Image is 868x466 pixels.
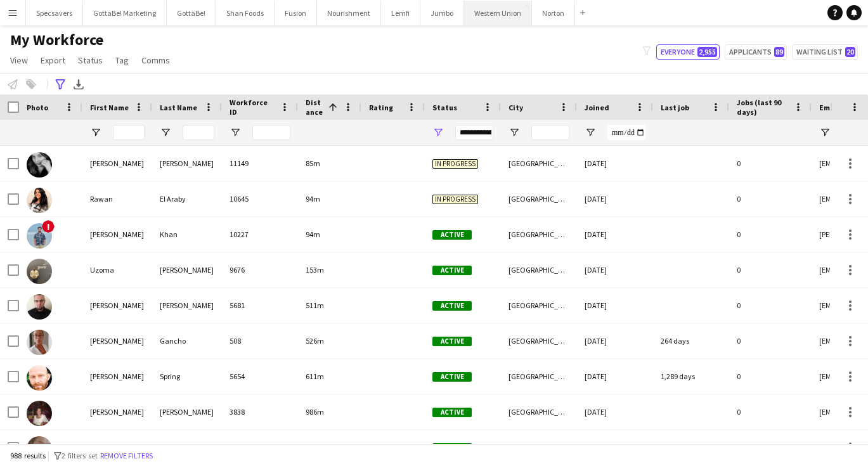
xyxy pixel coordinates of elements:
div: [DATE] [577,146,653,181]
div: [GEOGRAPHIC_DATA] [501,146,577,181]
img: Mariusz Golebiowski Golebiowski [27,294,52,320]
div: 25 days [653,430,729,465]
div: 0 [729,146,812,181]
span: Comms [141,55,170,66]
img: Michael Spring [27,365,52,391]
div: Lopetegui [152,430,222,465]
button: Lemfi [381,1,420,25]
span: Active [432,443,472,453]
span: 85m [306,159,320,168]
img: Alison Hendry [27,152,52,178]
div: 0 [729,181,812,216]
div: [GEOGRAPHIC_DATA] [501,217,577,252]
div: [PERSON_NAME] [82,146,152,181]
div: 5654 [222,359,298,394]
div: 8801 [222,430,298,465]
div: 1 [729,430,812,465]
div: [PERSON_NAME] [82,217,152,252]
a: Status [73,52,108,68]
button: Open Filter Menu [432,127,444,138]
span: In progress [432,159,478,169]
span: Active [432,301,472,311]
div: [DATE] [577,359,653,394]
div: 5681 [222,288,298,323]
div: [DATE] [577,323,653,358]
img: Karina Lopetegui [27,436,52,462]
div: 3838 [222,394,298,429]
span: 986m [306,407,324,417]
button: Everyone2,955 [656,44,720,60]
div: [PERSON_NAME] [152,146,222,181]
span: Last job [661,103,689,112]
div: [DATE] [577,430,653,465]
span: Distance [306,98,323,117]
button: Applicants89 [725,44,787,60]
button: Open Filter Menu [508,127,520,138]
button: Fusion [275,1,317,25]
span: Active [432,372,472,382]
button: Open Filter Menu [230,127,241,138]
button: Open Filter Menu [90,127,101,138]
input: Workforce ID Filter Input [252,125,290,140]
div: 0 [729,359,812,394]
div: [DATE] [577,252,653,287]
button: Open Filter Menu [819,127,831,138]
span: 2 filters set [62,451,98,460]
img: Sophie Simoes [27,401,52,426]
button: Waiting list20 [792,44,858,60]
a: Export [36,52,70,68]
span: In progress [432,195,478,204]
div: [DATE] [577,394,653,429]
span: 511m [306,301,324,310]
span: Status [78,55,103,66]
button: Nourishment [317,1,381,25]
div: 0 [729,394,812,429]
img: Zeeshan Khan [27,223,52,249]
button: Specsavers [26,1,83,25]
div: [PERSON_NAME] [152,394,222,429]
button: GottaBe! Marketing [83,1,167,25]
button: Open Filter Menu [160,127,171,138]
div: 0 [729,217,812,252]
button: Open Filter Menu [585,127,596,138]
span: Status [432,103,457,112]
app-action-btn: Advanced filters [53,77,68,92]
span: Last Name [160,103,197,112]
span: Active [432,337,472,346]
a: Tag [110,52,134,68]
div: [GEOGRAPHIC_DATA] [501,323,577,358]
span: 94m [306,230,320,239]
span: 153m [306,265,324,275]
div: Karina [82,430,152,465]
button: Jumbo [420,1,464,25]
img: Marta Gancho [27,330,52,355]
div: Gancho [152,323,222,358]
input: Joined Filter Input [607,125,645,140]
span: Tag [115,55,129,66]
div: [DATE] [577,217,653,252]
div: El Araby [152,181,222,216]
img: Rawan El Araby [27,188,52,213]
div: [PERSON_NAME] [152,288,222,323]
input: Last Name Filter Input [183,125,214,140]
button: Western Union [464,1,532,25]
div: 11149 [222,146,298,181]
div: [GEOGRAPHIC_DATA] [501,288,577,323]
span: Workforce ID [230,98,275,117]
a: Comms [136,52,175,68]
span: Photo [27,103,48,112]
button: GottaBe! [167,1,216,25]
div: [DATE] [577,181,653,216]
div: 10645 [222,181,298,216]
div: Rawan [82,181,152,216]
div: [PERSON_NAME] [82,394,152,429]
span: 2,955 [697,47,717,57]
span: Rating [369,103,393,112]
span: 20 [845,47,855,57]
button: Norton [532,1,575,25]
a: View [5,52,33,68]
span: View [10,55,28,66]
span: Active [432,408,472,417]
div: [PERSON_NAME] [82,288,152,323]
span: My Workforce [10,30,103,49]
